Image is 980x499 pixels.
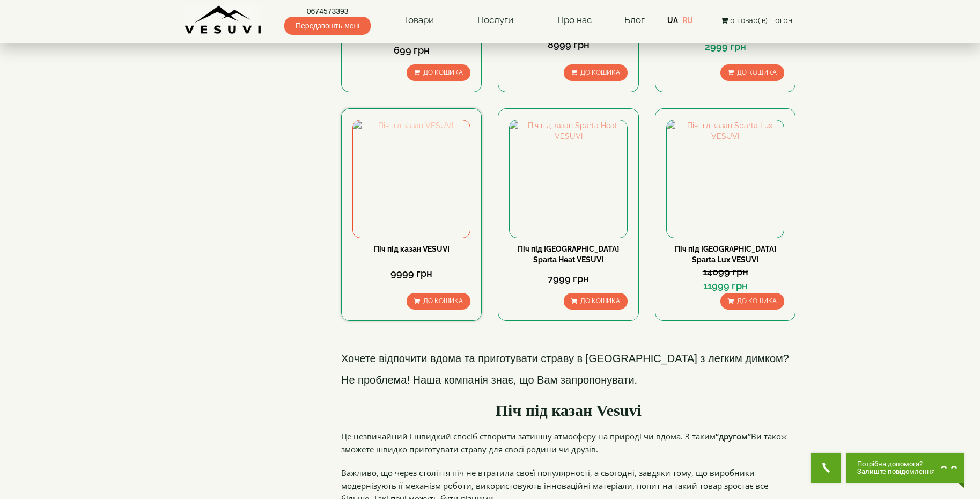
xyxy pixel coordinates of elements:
[352,43,470,57] div: 699 грн
[284,17,371,35] span: Передзвоніть мені
[737,297,777,305] span: До кошика
[509,272,627,286] div: 7999 грн
[185,5,262,35] img: Завод VESUVI
[284,6,371,17] a: 0674573393
[624,14,645,25] a: Блог
[423,297,463,305] span: До кошика
[730,16,792,25] span: 0 товар(ів) - 0грн
[718,14,795,26] button: 0 товар(ів) - 0грн
[737,69,777,76] span: До кошика
[720,64,784,81] button: До кошика
[341,348,796,391] h3: Хочете відпочити вдома та приготувати страву в [GEOGRAPHIC_DATA] з легким димком? Не проблема! На...
[675,245,776,264] a: Піч під [GEOGRAPHIC_DATA] Sparta Lux VESUVI
[811,453,841,483] button: Get Call button
[667,16,678,25] a: UA
[352,267,470,281] div: 9999 грн
[341,401,796,419] h2: Піч під казан Vesuvi
[407,64,470,81] button: До кошика
[857,468,935,475] span: Залиште повідомлення
[547,8,602,33] a: Про нас
[564,64,628,81] button: До кошика
[666,40,784,54] div: 2999 грн
[518,245,619,264] a: Піч під [GEOGRAPHIC_DATA] Sparta Heat VESUVI
[720,293,784,310] button: До кошика
[393,8,445,33] a: Товари
[353,120,470,237] img: Піч під казан VESUVI
[682,16,693,25] a: RU
[666,265,784,279] div: 14099 грн
[564,293,628,310] button: До кошика
[580,69,620,76] span: До кошика
[580,297,620,305] span: До кошика
[374,245,450,253] a: Піч під казан VESUVI
[341,430,796,456] p: Це незвичайний і швидкий спосіб створити затишну атмосферу на природі чи вдома. З таким Ви також ...
[510,120,627,237] img: Піч під казан Sparta Heat VESUVI
[716,431,751,442] strong: “другом”
[407,293,470,310] button: До кошика
[666,279,784,293] div: 11999 грн
[423,69,463,76] span: До кошика
[509,38,627,52] div: 8999 грн
[467,8,524,33] a: Послуги
[846,453,964,483] button: Chat button
[667,120,784,237] img: Піч під казан Sparta Lux VESUVI
[857,460,935,468] span: Потрібна допомога?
